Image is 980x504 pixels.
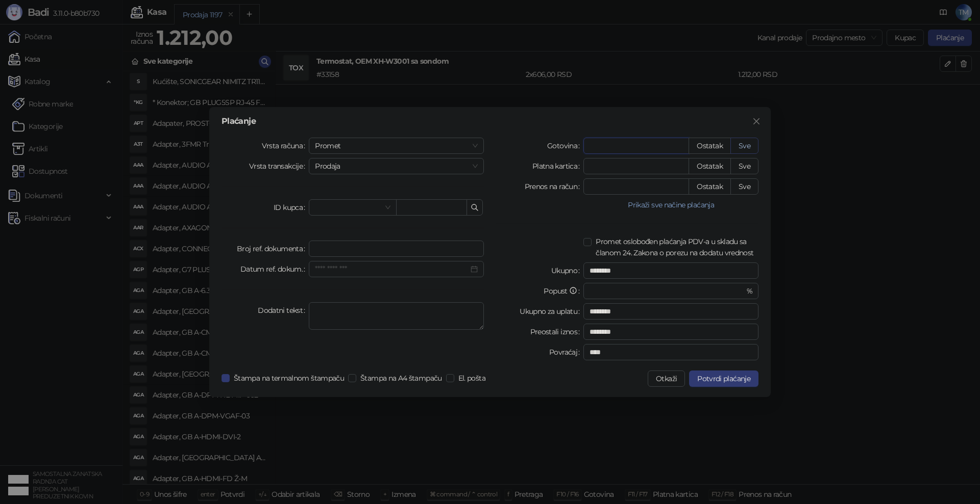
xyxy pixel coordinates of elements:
[315,158,478,174] span: Prodaja
[592,236,758,258] span: Promet oslobođen plaćanja PDV-a u skladu sa članom 24. Zakona o porezu na dodatu vrednost
[532,158,583,174] label: Platna kartica
[274,199,309,216] label: ID kupca
[520,303,583,320] label: Ukupno za uplatu
[730,138,758,154] button: Sve
[262,138,309,154] label: Vrsta računa
[315,263,469,275] input: Datum ref. dokum.
[590,283,744,299] input: Popust
[583,199,758,211] button: Prikaži sve načine plaćanja
[230,373,348,384] span: Štampa na termalnom štampaču
[730,178,758,195] button: Sve
[258,302,309,319] label: Dodatni tekst
[309,241,484,257] input: Broj ref. dokumenta
[752,117,761,125] span: close
[356,373,446,384] span: Štampa na A4 štampaču
[689,178,731,195] button: Ostatak
[249,158,309,174] label: Vrsta transakcije
[730,158,758,174] button: Sve
[315,138,478,153] span: Promet
[530,324,584,340] label: Preostali iznos
[689,158,731,174] button: Ostatak
[689,370,758,387] button: Potvrdi plaćanje
[240,261,309,277] label: Datum ref. dokum.
[222,117,758,125] div: Plaćanje
[549,344,583,360] label: Povraćaj
[697,374,750,383] span: Potvrdi plaćanje
[237,241,309,257] label: Broj ref. dokumenta
[748,117,765,125] span: Zatvori
[648,370,685,387] button: Otkaži
[547,138,583,154] label: Gotovina
[454,373,489,384] span: El. pošta
[544,283,583,299] label: Popust
[551,262,584,279] label: Ukupno
[689,138,731,154] button: Ostatak
[748,113,765,129] button: Close
[309,302,484,330] textarea: Dodatni tekst
[525,178,584,195] label: Prenos na račun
